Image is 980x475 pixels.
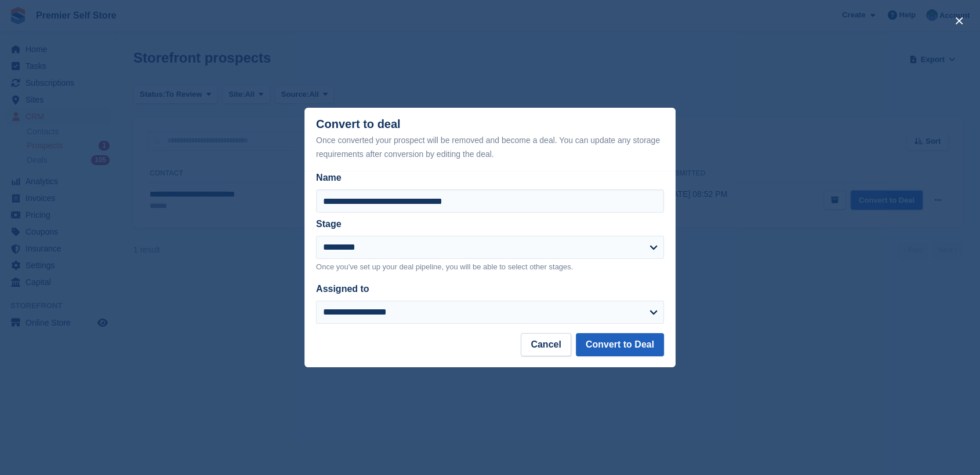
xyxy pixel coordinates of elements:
button: close [950,12,968,30]
button: Cancel [521,333,571,356]
div: Convert to deal [316,118,664,161]
label: Stage [316,219,342,229]
p: Once you've set up your deal pipeline, you will be able to select other stages. [316,261,664,273]
label: Assigned to [316,284,369,294]
div: Once converted your prospect will be removed and become a deal. You can update any storage requir... [316,133,664,161]
label: Name [316,171,664,185]
button: Convert to Deal [576,333,664,356]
